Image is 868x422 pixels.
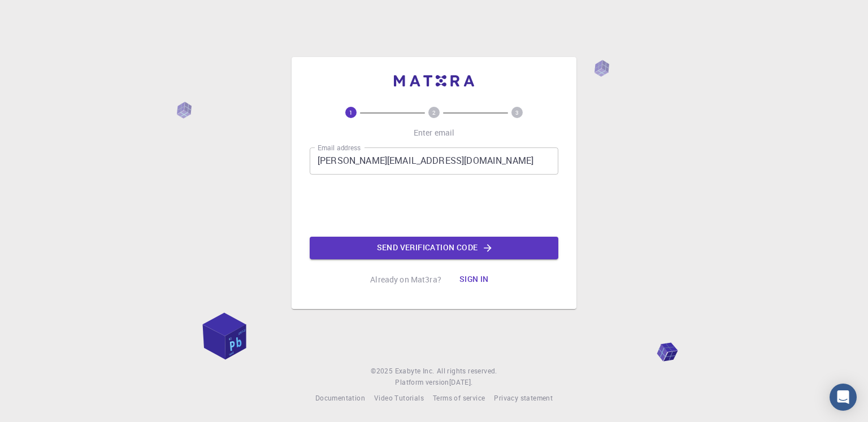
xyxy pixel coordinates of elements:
[315,393,365,404] a: Documentation
[374,393,424,402] span: Video Tutorials
[395,366,435,377] a: Exabyte Inc.
[515,108,519,116] text: 3
[349,108,353,116] text: 1
[318,143,361,153] label: Email address
[374,393,424,404] a: Video Tutorials
[395,377,449,388] span: Platform version
[370,274,441,285] p: Already on Mat3ra?
[450,268,498,291] button: Sign in
[433,393,485,402] span: Terms of service
[414,127,455,138] p: Enter email
[348,184,520,228] iframe: reCAPTCHA
[449,377,473,386] span: [DATE] .
[437,366,497,377] span: All rights reserved.
[830,384,857,411] div: Open Intercom Messenger
[310,237,558,259] button: Send verification code
[432,108,436,116] text: 2
[395,366,435,375] span: Exabyte Inc.
[315,393,365,402] span: Documentation
[449,377,473,388] a: [DATE].
[494,393,553,402] span: Privacy statement
[494,393,553,404] a: Privacy statement
[371,366,394,377] span: © 2025
[433,393,485,404] a: Terms of service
